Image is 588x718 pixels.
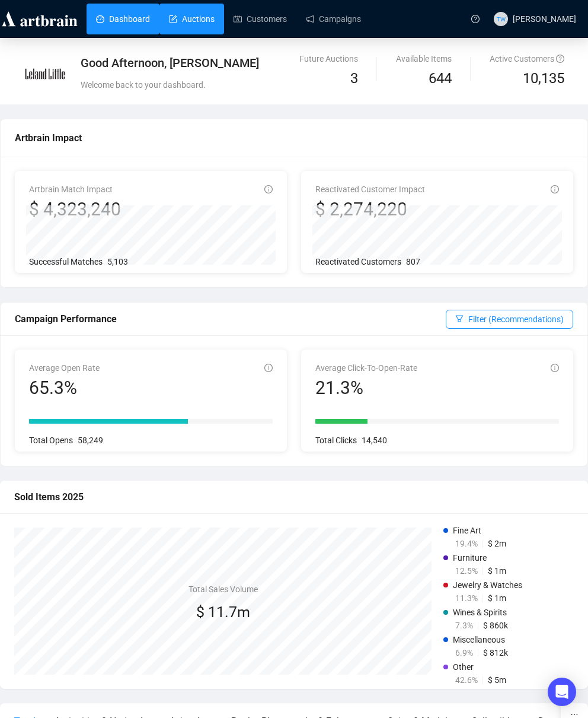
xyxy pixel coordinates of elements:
span: Other [453,662,474,672]
span: Average Click-To-Open-Rate [315,363,417,373]
div: Sold Items 2025 [14,490,574,504]
span: $ 2m [488,539,506,548]
span: info-circle [551,364,559,372]
span: 12.5% [455,566,478,576]
div: $ 2,274,220 [315,198,425,221]
span: Successful Matches [29,257,103,266]
span: question-circle [556,55,564,63]
span: Reactivated Customer Impact [315,185,425,194]
span: 3 [350,70,358,87]
h4: Total Sales Volume [188,583,258,596]
a: Auctions [169,4,215,34]
span: Total Clicks [315,436,357,445]
span: 644 [429,70,452,87]
div: Welcome back to your dashboard. [81,78,370,91]
span: 7.3% [455,621,473,630]
span: Wines & Spirits [453,608,507,617]
span: info-circle [264,364,273,372]
span: $ 860k [483,621,508,630]
span: 42.6% [455,675,478,685]
span: TW [497,14,506,23]
span: Total Opens [29,436,73,445]
span: Average Open Rate [29,363,100,373]
span: 6.9% [455,648,473,657]
span: 14,540 [362,436,387,445]
span: $ 5m [488,675,506,685]
div: 21.3% [315,377,417,399]
div: Campaign Performance [15,312,446,326]
span: Filter (Recommendations) [468,313,564,326]
div: Future Auctions [299,52,358,65]
img: e73b4077b714-LelandLittle.jpg [24,53,66,94]
span: question-circle [471,15,480,23]
span: Fine Art [453,526,481,535]
span: Furniture [453,553,487,563]
div: Available Items [396,52,452,65]
span: 10,135 [523,68,564,90]
span: Jewelry & Watches [453,580,522,590]
span: 58,249 [78,436,103,445]
div: Good Afternoon, [PERSON_NAME] [81,55,370,71]
div: 65.3% [29,377,100,399]
span: 5,103 [107,257,128,266]
span: $ 1m [488,566,506,576]
span: $ 1m [488,593,506,603]
span: info-circle [551,185,559,193]
div: $ 4,323,240 [29,198,121,221]
span: Active Customers [490,54,564,63]
a: Customers [234,4,287,34]
div: Artbrain Impact [15,131,573,145]
div: Open Intercom Messenger [548,678,576,706]
span: info-circle [264,185,273,193]
button: Filter (Recommendations) [446,310,573,329]
a: Campaigns [306,4,361,34]
a: Dashboard [96,4,150,34]
span: Artbrain Match Impact [29,185,113,194]
span: 19.4% [455,539,478,548]
span: [PERSON_NAME] [513,14,576,24]
span: filter [455,314,464,323]
span: $ 812k [483,648,508,657]
span: Miscellaneous [453,635,505,644]
span: 807 [406,257,420,266]
span: $ 11.7m [196,603,250,621]
span: Reactivated Customers [315,257,401,266]
span: 11.3% [455,593,478,603]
